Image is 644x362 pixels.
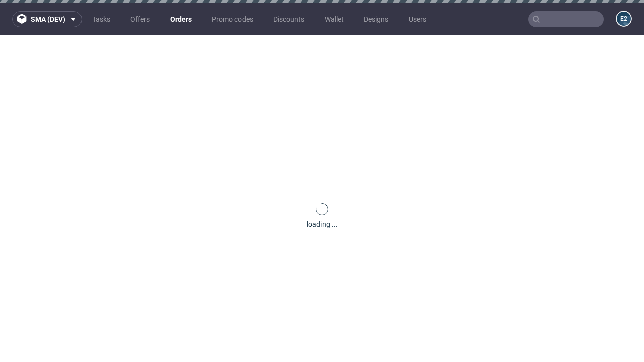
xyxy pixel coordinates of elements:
button: sma (dev) [12,11,82,27]
div: loading ... [307,219,338,229]
a: Tasks [86,11,116,27]
a: Wallet [318,11,350,27]
a: Orders [164,11,198,27]
span: sma (dev) [31,16,65,23]
figcaption: e2 [617,12,631,26]
a: Offers [124,11,156,27]
a: Promo codes [206,11,259,27]
a: Users [403,11,432,27]
a: Discounts [267,11,310,27]
a: Designs [358,11,394,27]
